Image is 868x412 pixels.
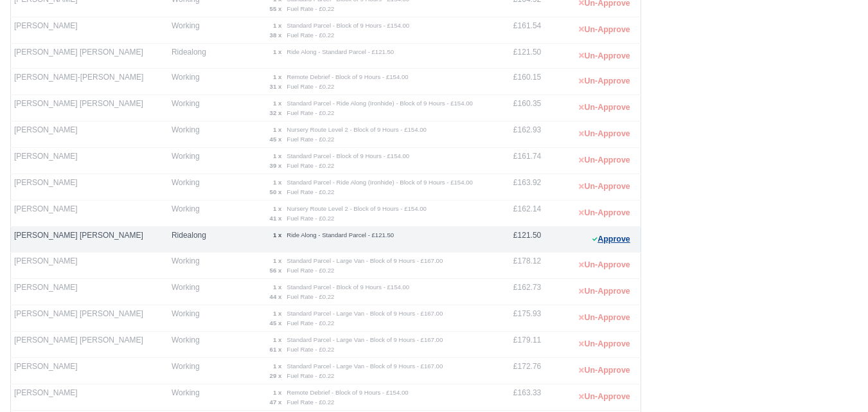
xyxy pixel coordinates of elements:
[488,121,545,148] td: £162.93
[287,257,443,264] small: Standard Parcel - Large Van - Block of 9 Hours - £167.00
[287,188,334,195] small: Fuel Rate - £0.22
[270,267,282,274] strong: 56 x
[572,335,637,354] button: Un-Approve
[168,358,216,384] td: Working
[572,151,637,170] button: Un-Approve
[287,205,427,212] small: Nursery Route Level 2 - Block of 9 Hours - £154.00
[168,43,216,69] td: Ridealong
[572,125,637,143] button: Un-Approve
[270,319,282,327] strong: 45 x
[273,283,281,291] strong: 1 x
[287,283,409,291] small: Standard Parcel - Block of 9 Hours - £154.00
[287,73,408,80] small: Remote Debrief - Block of 9 Hours - £154.00
[270,215,282,222] strong: 41 x
[273,126,281,133] strong: 1 x
[168,279,216,305] td: Working
[273,205,281,212] strong: 1 x
[287,363,443,370] small: Standard Parcel - Large Van - Block of 9 Hours - £167.00
[572,282,637,301] button: Un-Approve
[273,363,281,370] strong: 1 x
[11,95,168,121] td: [PERSON_NAME] [PERSON_NAME]
[270,293,282,300] strong: 44 x
[270,162,282,169] strong: 39 x
[11,253,168,279] td: [PERSON_NAME]
[287,231,394,238] small: Ride Along - Standard Parcel - £121.50
[270,83,282,90] strong: 31 x
[11,69,168,95] td: [PERSON_NAME]-[PERSON_NAME]
[270,346,282,353] strong: 61 x
[488,227,545,253] td: £121.50
[11,279,168,305] td: [PERSON_NAME]
[287,5,334,12] small: Fuel Rate - £0.22
[572,256,637,274] button: Un-Approve
[287,109,334,116] small: Fuel Rate - £0.22
[287,48,394,55] small: Ride Along - Standard Parcel - £121.50
[488,69,545,95] td: £160.15
[11,384,168,411] td: [PERSON_NAME]
[804,350,868,412] div: Chat Widget
[287,372,334,379] small: Fuel Rate - £0.22
[572,309,637,327] button: Un-Approve
[488,305,545,332] td: £175.93
[11,227,168,253] td: [PERSON_NAME] [PERSON_NAME]
[11,148,168,174] td: [PERSON_NAME]
[11,358,168,384] td: [PERSON_NAME]
[168,305,216,332] td: Working
[270,399,282,406] strong: 47 x
[168,69,216,95] td: Working
[168,174,216,201] td: Working
[488,201,545,227] td: £162.14
[287,83,334,90] small: Fuel Rate - £0.22
[572,204,637,222] button: Un-Approve
[273,231,281,238] strong: 1 x
[488,253,545,279] td: £178.12
[11,174,168,201] td: [PERSON_NAME]
[287,267,334,274] small: Fuel Rate - £0.22
[270,5,282,12] strong: 55 x
[488,384,545,411] td: £163.33
[11,43,168,69] td: [PERSON_NAME] [PERSON_NAME]
[168,332,216,358] td: Working
[287,389,408,396] small: Remote Debrief - Block of 9 Hours - £154.00
[287,215,334,222] small: Fuel Rate - £0.22
[287,319,334,327] small: Fuel Rate - £0.22
[273,100,281,107] strong: 1 x
[287,22,409,29] small: Standard Parcel - Block of 9 Hours - £154.00
[488,332,545,358] td: £179.11
[488,43,545,69] td: £121.50
[168,384,216,411] td: Working
[488,174,545,201] td: £163.92
[273,336,281,343] strong: 1 x
[270,372,282,379] strong: 29 x
[273,48,281,55] strong: 1 x
[270,31,282,39] strong: 38 x
[168,17,216,43] td: Working
[270,136,282,143] strong: 45 x
[287,179,473,186] small: Standard Parcel - Ride Along (Ironhide) - Block of 9 Hours - £154.00
[168,253,216,279] td: Working
[488,148,545,174] td: £161.74
[572,388,637,406] button: Un-Approve
[287,126,427,133] small: Nursery Route Level 2 - Block of 9 Hours - £154.00
[273,22,281,29] strong: 1 x
[287,346,334,353] small: Fuel Rate - £0.22
[287,152,409,159] small: Standard Parcel - Block of 9 Hours - £154.00
[572,21,637,39] button: Un-Approve
[488,17,545,43] td: £161.54
[488,358,545,384] td: £172.76
[287,162,334,169] small: Fuel Rate - £0.22
[11,201,168,227] td: [PERSON_NAME]
[287,100,473,107] small: Standard Parcel - Ride Along (Ironhide) - Block of 9 Hours - £154.00
[273,389,281,396] strong: 1 x
[572,72,637,91] button: Un-Approve
[273,310,281,317] strong: 1 x
[273,257,281,264] strong: 1 x
[168,95,216,121] td: Working
[273,152,281,159] strong: 1 x
[11,332,168,358] td: [PERSON_NAME] [PERSON_NAME]
[11,121,168,148] td: [PERSON_NAME]
[287,31,334,39] small: Fuel Rate - £0.22
[11,17,168,43] td: [PERSON_NAME]
[488,95,545,121] td: £160.35
[572,47,637,66] button: Un-Approve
